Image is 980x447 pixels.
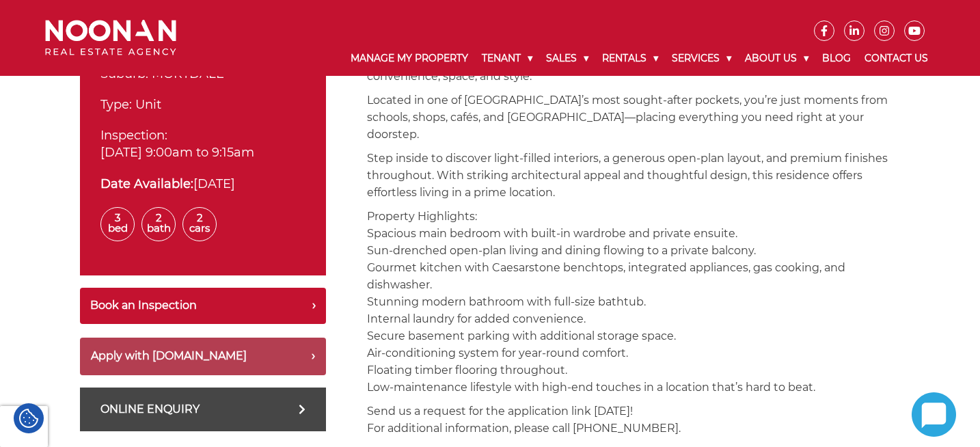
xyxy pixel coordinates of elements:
a: About Us [738,41,815,76]
div: [DATE] [100,175,305,193]
button: Book an Inspection [80,288,326,324]
span: [DATE] 9:00am to 9:15am [100,145,254,160]
div: Cookie Settings [14,403,44,433]
a: Online Enquiry [80,388,326,431]
span: 3 Bed [100,207,135,241]
strong: Date Available: [100,176,193,191]
a: Sales [539,41,595,76]
p: Step inside to discover light-filled interiors, a generous open-plan layout, and premium finishes... [367,150,900,201]
a: Blog [815,41,858,76]
span: Type: [100,97,132,112]
button: Apply with [DOMAIN_NAME] [80,338,326,375]
a: Services [665,41,738,76]
p: Property Highlights: Spacious main bedroom with built-in wardrobe and private ensuite. Sun-drench... [367,208,900,396]
p: Located in one of [GEOGRAPHIC_DATA]’s most sought-after pockets, you’re just moments from schools... [367,92,900,143]
span: Unit [135,97,161,112]
a: Rentals [595,41,665,76]
a: Tenant [475,41,539,76]
span: Inspection: [100,128,167,143]
a: Contact Us [858,41,935,76]
span: 2 Cars [182,207,217,241]
img: Noonan Real Estate Agency [45,20,176,56]
a: Manage My Property [344,41,475,76]
span: 2 Bath [141,207,176,241]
